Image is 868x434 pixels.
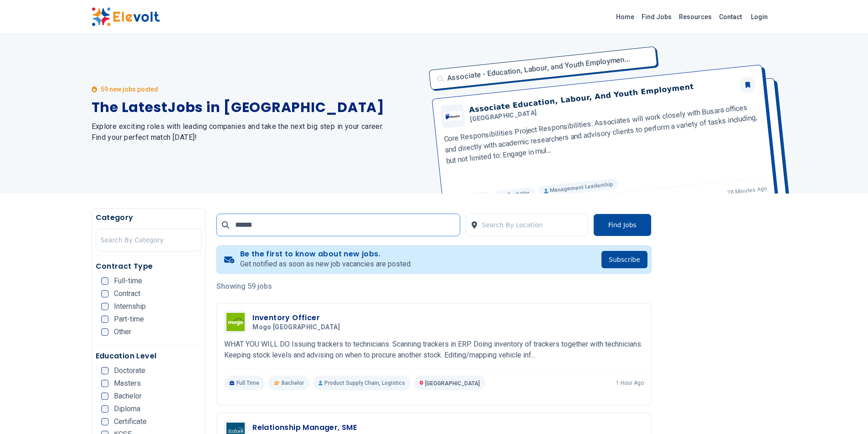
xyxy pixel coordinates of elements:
[675,10,715,24] a: Resources
[240,250,412,259] h4: Be the first to know about new jobs.
[114,367,145,374] span: Doctorate
[114,290,140,297] span: Contract
[114,328,131,336] span: Other
[96,351,202,362] h5: Education Level
[96,212,202,223] h5: Category
[252,312,344,323] h3: Inventory Officer
[114,303,146,310] span: Internship
[96,261,202,272] h5: Contract Type
[101,277,108,285] input: Full-time
[101,393,108,400] input: Bachelor
[101,380,108,387] input: Masters
[638,10,675,24] a: Find Jobs
[101,290,108,297] input: Contract
[101,328,108,336] input: Other
[114,418,147,425] span: Certificate
[101,85,158,94] p: 59 new jobs posted
[101,367,108,374] input: Doctorate
[101,316,108,323] input: Part-time
[612,10,638,24] a: Home
[616,379,644,387] p: 1 hour ago
[252,422,357,433] h3: Relationship Manager, SME
[745,8,773,26] a: Login
[715,10,745,24] a: Contact
[226,313,245,331] img: Mogo Kenya
[425,380,480,387] span: [GEOGRAPHIC_DATA]
[282,379,304,387] span: Bachelor
[114,316,144,323] span: Part-time
[114,380,141,387] span: Masters
[601,251,647,268] button: Subscribe
[114,405,140,413] span: Diploma
[822,390,868,434] iframe: Chat Widget
[224,339,644,361] p: WHAT YOU WILL DO Issuing trackers to technicians. Scanning trackers in ERP. Doing inventory of tr...
[101,405,108,413] input: Diploma
[114,393,142,400] span: Bachelor
[224,311,644,390] a: Mogo KenyaInventory OfficerMogo [GEOGRAPHIC_DATA]WHAT YOU WILL DO Issuing trackers to technicians...
[313,376,411,390] p: Product Supply Chain, Logistics
[593,214,652,236] button: Find Jobs
[224,376,265,390] p: Full Time
[101,303,108,310] input: Internship
[101,418,108,425] input: Certificate
[216,281,652,292] p: Showing 59 jobs
[240,259,412,270] p: Get notified as soon as new job vacancies are posted.
[92,121,423,143] h2: Explore exciting roles with leading companies and take the next big step in your career. Find you...
[92,99,423,116] h1: The Latest Jobs in [GEOGRAPHIC_DATA]
[92,7,160,26] img: Elevolt
[252,323,340,332] span: Mogo [GEOGRAPHIC_DATA]
[114,277,142,285] span: Full-time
